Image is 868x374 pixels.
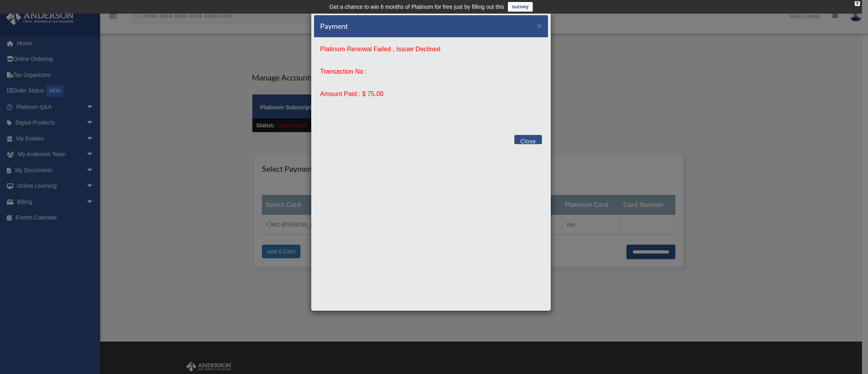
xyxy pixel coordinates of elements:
[514,135,542,144] button: Close
[855,1,860,6] div: close
[320,21,348,31] h5: Payment
[537,21,542,30] span: ×
[320,88,542,100] p: Amount Paid : $ 75.00
[320,66,542,77] p: Transaction No :
[537,22,542,30] button: Close
[329,2,504,12] div: Get a chance to win 6 months of Platinum for free just by filling out this
[320,44,542,55] p: Platinum Renewal Failed , Issuer Declined
[508,2,533,12] a: survey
